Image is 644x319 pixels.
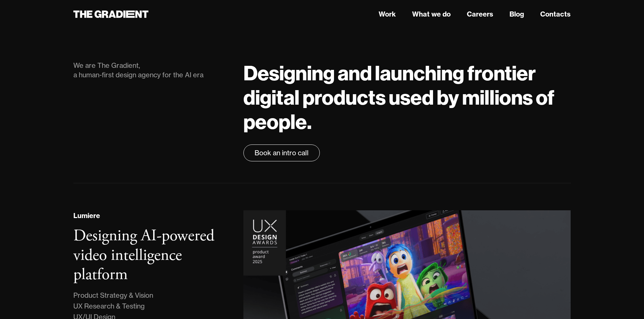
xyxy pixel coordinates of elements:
a: Careers [467,9,493,19]
a: Work [379,9,396,19]
a: Contacts [540,9,571,19]
a: Book an intro call [243,144,320,161]
h1: Designing and launching frontier digital products used by millions of people. [243,61,571,134]
div: Lumiere [73,211,100,221]
a: What we do [412,9,451,19]
a: Blog [509,9,524,19]
div: We are The Gradient, a human-first design agency for the AI era [73,61,230,80]
h3: Designing AI-powered video intelligence platform [73,225,214,285]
